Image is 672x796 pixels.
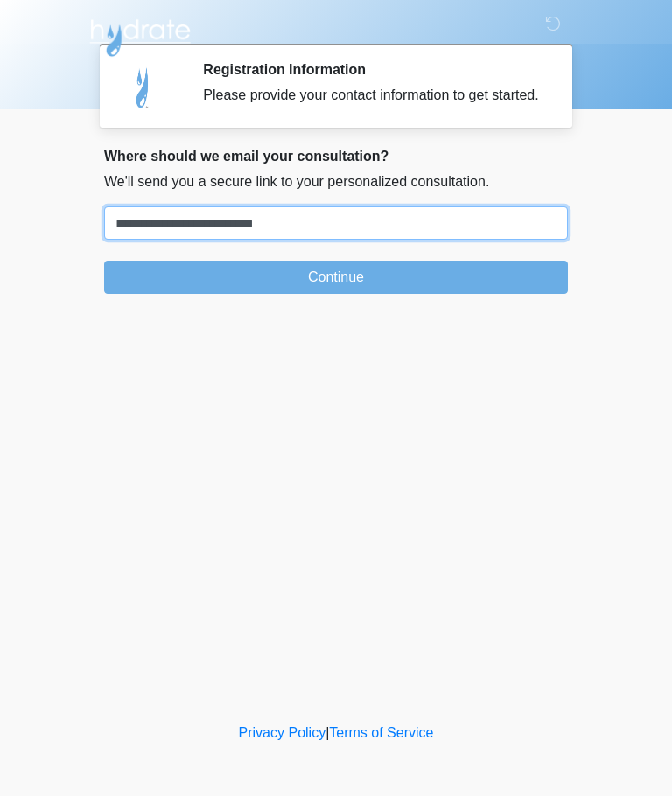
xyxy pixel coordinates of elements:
[104,148,568,164] h2: Where should we email your consultation?
[325,725,329,740] a: |
[329,725,433,740] a: Terms of Service
[104,261,568,294] button: Continue
[117,61,170,114] img: Agent Avatar
[203,85,542,106] div: Please provide your contact information to get started.
[87,13,193,58] img: Hydrate IV Bar - Arcadia Logo
[239,725,326,740] a: Privacy Policy
[104,171,568,192] p: We'll send you a secure link to your personalized consultation.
